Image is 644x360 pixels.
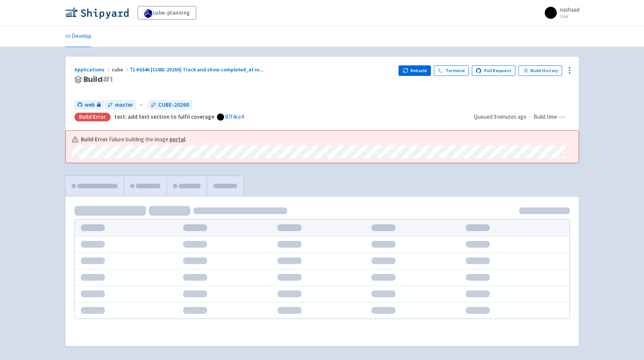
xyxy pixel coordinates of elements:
[560,6,579,13] span: nashaad
[474,113,570,121] div: ·
[139,101,145,109] span: ←
[114,113,214,120] strong: test: add test section to fulfil coverage
[81,135,108,144] b: Build Error
[533,113,557,121] span: Build time
[225,113,244,120] a: 87f4ce4
[560,14,579,19] small: User
[474,113,526,120] span: Queued
[559,113,565,121] span: -:--
[494,113,526,120] time: 9 minutes ago
[112,66,130,73] span: cube
[148,100,192,110] a: CUBE-20260
[472,65,516,76] a: Pull Request
[65,26,91,47] a: Develop
[65,7,129,19] img: Shipyard logo
[109,135,186,144] span: Failure building the image .
[540,7,579,19] a: nashaad User
[105,100,136,110] a: master
[85,101,95,109] span: web
[83,75,113,84] span: Build
[74,100,104,110] a: web
[115,101,133,109] span: master
[74,113,111,121] div: Build Error
[103,74,113,85] span: # 1
[130,66,265,73] a: #6346 [CUBE-20260] Track and show completed_at in...
[399,65,431,76] button: Rebuild
[136,66,264,73] span: #6346 [CUBE-20260] Track and show completed_at in ...
[138,6,196,20] a: cube-planning
[518,65,562,76] a: Build History
[158,101,189,109] span: CUBE-20260
[74,66,112,73] a: Applications
[434,65,469,76] a: Terminal
[170,136,185,143] a: portal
